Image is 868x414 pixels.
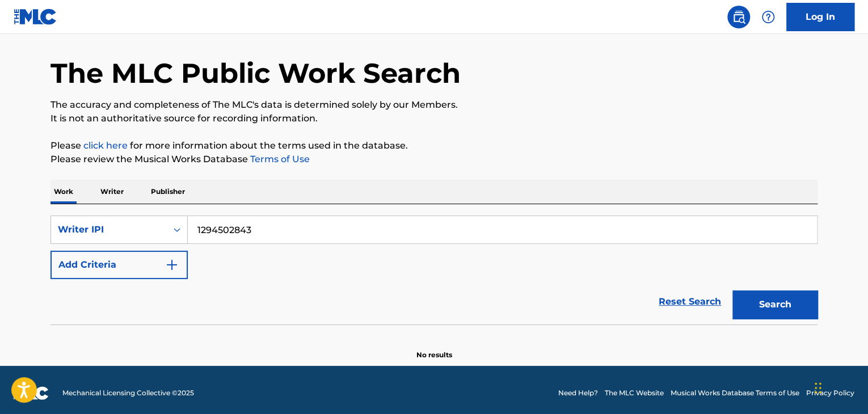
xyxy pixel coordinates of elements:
[757,6,779,28] div: Help
[761,10,775,24] img: help
[727,6,750,28] a: Public Search
[148,180,188,204] p: Publisher
[50,216,818,324] form: Search Form
[58,223,160,236] div: Writer IPI
[14,9,57,25] img: MLC Logo
[558,388,598,398] a: Need Help?
[671,388,799,398] a: Musical Works Database Terms of Use
[50,56,461,90] h1: The MLC Public Work Search
[248,154,310,164] a: Terms of Use
[83,140,128,151] a: click here
[653,289,727,314] a: Reset Search
[165,258,179,272] img: 9d2ae6d4665cec9f34b9.svg
[97,180,127,204] p: Writer
[815,371,821,405] div: Drag
[50,153,818,166] p: Please review the Musical Works Database
[62,388,194,398] span: Mechanical Licensing Collective © 2025
[806,388,854,398] a: Privacy Policy
[50,139,818,153] p: Please for more information about the terms used in the database.
[811,360,868,414] iframe: Chat Widget
[50,251,188,279] button: Add Criteria
[50,180,77,204] p: Work
[732,10,745,24] img: search
[786,3,854,31] a: Log In
[50,112,818,125] p: It is not an authoritative source for recording information.
[416,336,452,360] p: No results
[50,98,818,112] p: The accuracy and completeness of The MLC's data is determined solely by our Members.
[732,290,818,319] button: Search
[605,388,664,398] a: The MLC Website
